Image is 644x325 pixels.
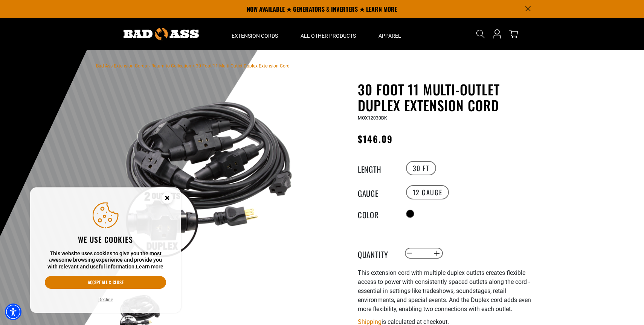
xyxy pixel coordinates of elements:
[358,248,395,258] label: Quantity
[151,63,191,69] a: Return to Collection
[475,28,487,40] summary: Search
[358,209,395,219] legend: Color
[45,276,166,289] button: Accept all & close
[96,61,290,70] nav: breadcrumbs
[301,32,356,39] span: All Other Products
[118,83,300,265] img: black
[406,185,449,199] label: 12 Gauge
[358,187,395,197] legend: Gauge
[289,18,367,50] summary: All Other Products
[232,32,278,39] span: Extension Cords
[193,63,194,69] span: ›
[30,187,181,313] aside: Cookie Consent
[358,81,542,113] h1: 30 Foot 11 Multi-Outlet Duplex Extension Cord
[378,32,401,39] span: Apparel
[358,163,395,173] legend: Length
[220,18,289,50] summary: Extension Cords
[406,161,436,175] label: 30 FT
[358,269,531,313] span: This extension cord with multiple duplex outlets creates flexible access to power with consistent...
[96,63,147,69] a: Bad Ass Extension Cords
[196,63,290,69] span: 30 Foot 11 Multi-Outlet Duplex Extension Cord
[358,132,393,146] span: $146.09
[124,28,199,40] img: Bad Ass Extension Cords
[45,250,166,270] p: This website uses cookies to give you the most awesome browsing experience and provide you with r...
[136,264,163,270] a: This website uses cookies to give you the most awesome browsing experience and provide you with r...
[96,296,115,304] button: Decline
[45,235,166,244] h2: We use cookies
[367,18,412,50] summary: Apparel
[5,304,21,320] div: Accessibility Menu
[148,63,150,69] span: ›
[358,115,387,121] span: MOX12030BK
